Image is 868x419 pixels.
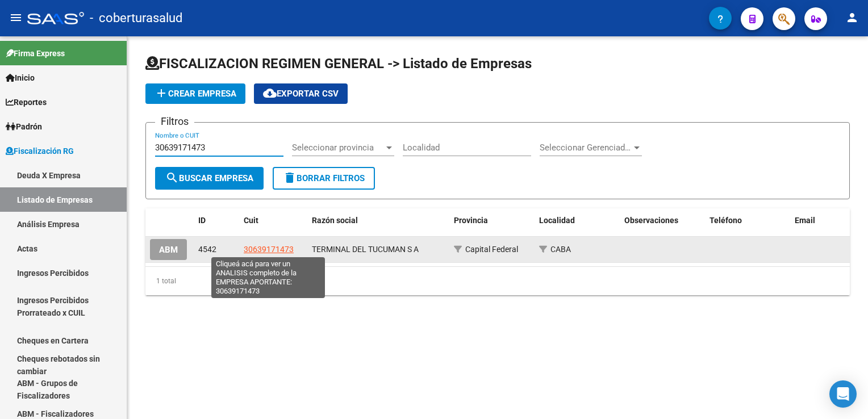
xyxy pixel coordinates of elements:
span: Inicio [6,72,35,84]
span: Seleccionar Gerenciador [540,143,632,153]
span: Exportar CSV [263,89,339,99]
button: ABM [150,239,187,260]
span: Localidad [539,216,575,225]
datatable-header-cell: Localidad [535,208,620,233]
button: Exportar CSV [254,83,348,104]
span: Provincia [454,216,488,225]
button: Borrar Filtros [273,167,375,190]
span: 4542 [198,245,216,254]
span: Email [795,216,815,225]
datatable-header-cell: Razón social [307,208,449,233]
span: Teléfono [710,216,742,225]
mat-icon: add [155,86,168,100]
span: Cuit [244,216,258,225]
mat-icon: menu [9,11,23,24]
span: Seleccionar provincia [292,143,384,153]
button: Crear Empresa [145,83,245,104]
datatable-header-cell: Observaciones [620,208,705,233]
span: Reportes [6,96,47,108]
span: FISCALIZACION REGIMEN GENERAL -> Listado de Empresas [145,56,532,72]
span: Borrar Filtros [283,173,365,183]
div: Open Intercom Messenger [829,380,857,408]
div: 1 total [145,267,850,295]
mat-icon: search [165,171,179,185]
span: Razón social [312,216,358,225]
datatable-header-cell: ID [194,208,239,233]
span: TERMINAL DEL TUCUMAN S A [312,245,419,254]
mat-icon: person [845,11,859,24]
span: ABM [159,245,178,255]
span: Buscar Empresa [165,173,253,183]
span: - coberturasalud [90,6,182,31]
mat-icon: delete [283,171,297,185]
span: Firma Express [6,47,65,60]
span: Crear Empresa [155,89,236,99]
datatable-header-cell: Teléfono [705,208,790,233]
button: Buscar Empresa [155,167,264,190]
span: Capital Federal [465,245,518,254]
h3: Filtros [155,114,194,129]
datatable-header-cell: Cuit [239,208,307,233]
datatable-header-cell: Provincia [449,208,535,233]
span: Padrón [6,120,42,133]
span: Fiscalización RG [6,145,74,157]
mat-icon: cloud_download [263,86,277,100]
span: CABA [550,245,571,254]
span: ID [198,216,206,225]
span: Observaciones [624,216,678,225]
span: 30639171473 [244,245,294,254]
